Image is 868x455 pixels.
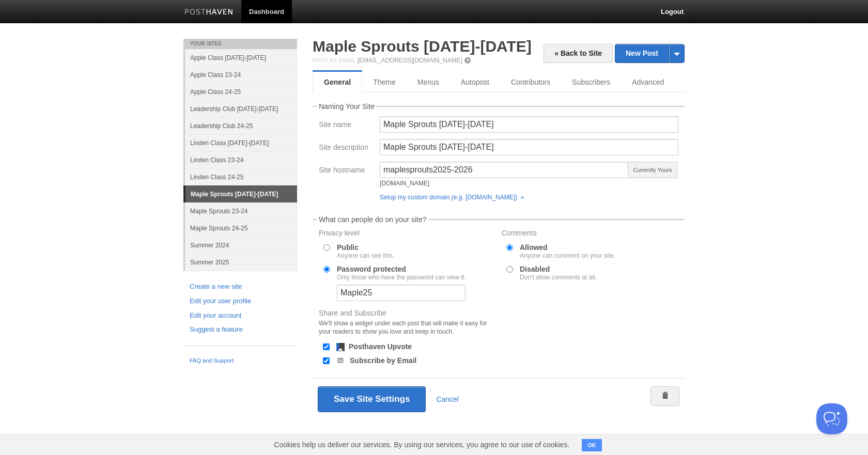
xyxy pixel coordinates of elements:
a: Edit your user profile [190,296,291,307]
a: Linden Class 24-25 [185,168,297,185]
label: Comments [502,229,678,239]
label: Site hostname [319,166,374,176]
a: Maple Sprouts 23-24 [185,202,297,219]
a: New Post [615,44,684,62]
a: Create a new site [190,281,291,292]
a: Maple Sprouts 24-25 [185,219,297,237]
a: Menus [407,72,450,92]
a: [EMAIL_ADDRESS][DOMAIN_NAME] [358,57,462,64]
a: Cancel [436,395,459,403]
div: Don't allow comments at all. [520,274,597,280]
div: Anyone can see this. [337,253,394,259]
a: Setup my custom domain (e.g. [DOMAIN_NAME]) » [380,194,524,201]
label: Disabled [520,265,597,280]
a: Subscribers [561,72,621,92]
a: Apple Class 24-25 [185,83,297,100]
a: « Back to Site [544,44,613,63]
label: Subscribe by Email [350,357,416,364]
label: Site description [319,144,374,153]
div: Only those who have the password can view it. [337,274,466,280]
iframe: Help Scout Beacon - Open [816,403,847,434]
a: Suggest a feature [190,324,291,335]
label: Posthaven Upvote [349,343,412,350]
label: Password protected [337,265,466,280]
a: Contributors [500,72,561,92]
a: Maple Sprouts [DATE]-[DATE] [185,186,297,202]
a: General [313,72,362,92]
span: Cookies help us deliver our services. By using our services, you agree to our use of cookies. [263,434,580,455]
label: Public [337,244,394,259]
img: Posthaven-bar [184,9,234,17]
div: [DOMAIN_NAME] [380,180,629,186]
a: Apple Class [DATE]-[DATE] [185,49,297,66]
a: Advanced [621,72,675,92]
a: Linden Class 23-24 [185,151,297,168]
label: Allowed [520,244,615,259]
span: Currently Yours [628,162,677,178]
a: Theme [362,72,407,92]
legend: Naming Your Site [317,103,376,110]
span: Post by Email [313,57,355,64]
li: Your Sites [183,39,297,49]
a: Apple Class 23-24 [185,66,297,83]
label: Privacy level [319,229,495,239]
a: Maple Sprouts [DATE]-[DATE] [313,38,532,55]
div: We'll show a widget under each post that will make it easy for your readers to show you love and ... [319,319,495,336]
label: Share and Subscribe [319,309,495,338]
legend: What can people do on your site? [317,216,428,223]
a: Autopost [450,72,500,92]
button: Save Site Settings [318,386,426,412]
a: Summer 2025 [185,254,297,271]
a: Linden Class [DATE]-[DATE] [185,134,297,151]
div: Anyone can comment on your site. [520,253,615,259]
a: Leadership Club [DATE]-[DATE] [185,100,297,117]
button: OK [582,439,602,451]
label: Site name [319,121,374,131]
a: Summer 2024 [185,237,297,254]
a: FAQ and Support [190,356,291,366]
a: Leadership Club 24-25 [185,117,297,134]
a: Edit your account [190,310,291,321]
